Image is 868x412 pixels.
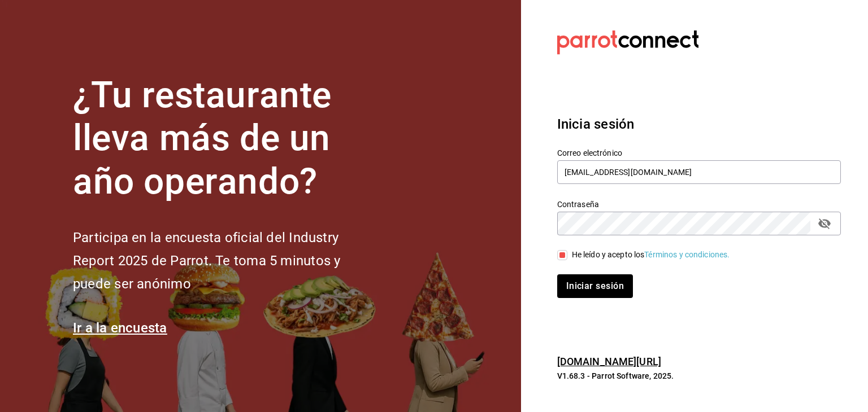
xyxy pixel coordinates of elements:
[557,274,633,298] button: Iniciar sesión
[557,114,841,134] h3: Inicia sesión
[557,148,841,156] label: Correo electrónico
[572,249,730,261] div: He leído y acepto los
[557,356,661,367] a: [DOMAIN_NAME][URL]
[73,226,378,295] h2: Participa en la encuesta oficial del Industry Report 2025 de Parrot. Te toma 5 minutos y puede se...
[557,160,841,184] input: Ingresa tu correo electrónico
[73,74,378,204] h1: ¿Tu restaurante lleva más de un año operando?
[557,370,841,382] p: V1.68.3 - Parrot Software, 2025.
[557,200,841,208] label: Contraseña
[644,250,730,259] a: Términos y condiciones.
[815,214,834,233] button: passwordField
[73,320,167,336] a: Ir a la encuesta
